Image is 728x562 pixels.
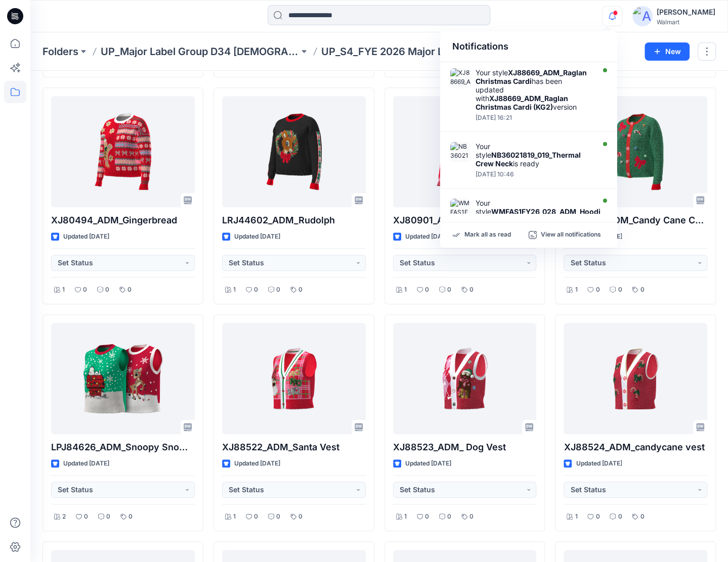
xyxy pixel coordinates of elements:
p: 0 [447,285,451,295]
img: NB36021819_019_Thermal Crew Neck [450,142,470,162]
p: 1 [62,285,65,295]
p: 0 [105,285,109,295]
p: 0 [640,285,644,295]
a: UP_Major Label Group D34 [DEMOGRAPHIC_DATA] Sweaters [101,44,299,59]
p: 0 [595,285,599,295]
a: LPJ84626_ADM_Snoopy Snow Vest [51,323,195,434]
p: UP_S4_FYE 2026 Major Label Group D34 [DEMOGRAPHIC_DATA] SWEATERS [321,44,520,59]
p: 0 [469,511,474,522]
p: Updated [DATE] [234,231,280,242]
p: 0 [425,511,429,522]
p: 0 [106,511,110,522]
a: LRJ44602_ADM_Rudolph [222,96,366,207]
p: XJ89515_ADM_Candy Cane Cardigan [564,213,707,227]
p: 0 [276,511,280,522]
p: 2 [62,511,66,522]
p: 1 [404,511,407,522]
p: 0 [469,285,474,295]
p: XJ88523_ADM_ Dog Vest [393,440,537,454]
p: 0 [84,511,88,522]
p: 0 [618,285,622,295]
p: 0 [83,285,87,295]
p: XJ88524_ADM_candycane vest [564,440,707,454]
a: XJ80901_ADM_Bears [393,96,537,207]
div: Monday, August 18, 2025 10:46 [476,171,592,178]
p: Updated [DATE] [405,231,451,242]
strong: WMFAS1FY26_028_ADM_Hoodie Sweater [476,207,601,224]
p: 0 [276,285,280,295]
img: WMFAS1FY26_028_REV1_ADM_Hoodie Sweater copy 3 [450,199,470,219]
p: Mark all as read [464,230,511,240]
p: LRJ44602_ADM_Rudolph [222,213,366,227]
div: [PERSON_NAME] [657,6,715,18]
p: Updated [DATE] [576,458,622,469]
a: XJ88523_ADM_ Dog Vest [393,323,537,434]
div: Your style has been updated with version [476,68,592,111]
div: Your style has been updated with version [476,199,601,242]
div: Walmart [657,18,715,26]
p: 0 [254,511,258,522]
p: 0 [640,511,644,522]
div: Your style is ready [476,142,592,168]
a: XJ89515_ADM_Candy Cane Cardigan [564,96,707,207]
p: 0 [129,511,133,522]
p: 1 [233,285,236,295]
p: Updated [DATE] [405,458,451,469]
strong: XJ88669_ADM_Raglan Christmas Cardi (KG2) [476,94,568,111]
div: Monday, August 18, 2025 16:21 [476,114,592,121]
p: 0 [618,511,622,522]
a: Folders [42,44,78,59]
p: 1 [404,285,407,295]
p: 0 [595,511,599,522]
p: Updated [DATE] [234,458,280,469]
p: 0 [127,285,132,295]
p: Updated [DATE] [63,458,109,469]
p: XJ80901_ADM_Bears [393,213,537,227]
p: 0 [425,285,429,295]
a: XJ88522_ADM_Santa Vest [222,323,366,434]
button: New [645,42,690,61]
p: 1 [575,511,577,522]
p: 1 [575,285,577,295]
strong: NB36021819_019_Thermal Crew Neck [476,151,581,168]
p: 0 [254,285,258,295]
p: 1 [233,511,236,522]
div: Notifications [440,31,617,62]
p: XJ88522_ADM_Santa Vest [222,440,366,454]
p: LPJ84626_ADM_Snoopy Snow Vest [51,440,195,454]
a: XJ80494_ADM_Gingerbread [51,96,195,207]
p: 0 [447,511,451,522]
p: Updated [DATE] [63,231,109,242]
p: 0 [298,285,303,295]
img: avatar [632,6,653,26]
strong: XJ88669_ADM_Raglan Christmas Cardi [476,68,587,85]
a: XJ88524_ADM_candycane vest [564,323,707,434]
p: View all notifications [541,230,601,240]
p: 0 [298,511,303,522]
p: XJ80494_ADM_Gingerbread [51,213,195,227]
img: XJ88669_ADM_Raglan Christmas Cardi (KG2) [450,68,470,88]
